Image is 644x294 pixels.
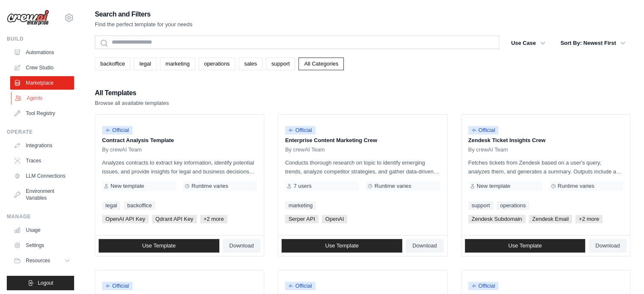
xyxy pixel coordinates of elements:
[285,126,315,135] span: Official
[10,46,74,59] a: Automations
[299,58,344,70] a: All Categories
[95,87,169,99] h2: All Templates
[152,215,197,223] span: Qdrant API Key
[10,76,74,90] a: Marketplace
[10,107,74,120] a: Tool Registry
[266,58,295,70] a: support
[191,183,228,190] span: Runtime varies
[595,242,620,249] span: Download
[506,36,550,51] button: Use Case
[285,201,316,210] a: marketing
[95,58,130,70] a: backoffice
[7,10,49,26] img: Logo
[7,36,74,42] div: Build
[406,239,444,253] a: Download
[465,239,586,253] a: Use Template
[102,136,257,145] p: Contract Analysis Template
[142,242,176,249] span: Use Template
[229,242,254,249] span: Download
[477,183,510,190] span: New template
[10,169,74,183] a: LLM Connections
[412,242,437,249] span: Download
[282,239,402,253] a: Use Template
[160,58,195,70] a: marketing
[102,158,257,176] p: Analyzes contracts to extract key information, identify potential issues, and provide insights fo...
[99,239,219,253] a: Use Template
[322,215,347,223] span: OpenAI
[200,215,227,223] span: +2 more
[10,154,74,168] a: Traces
[102,126,133,135] span: Official
[558,183,594,190] span: Runtime varies
[10,254,74,267] button: Resources
[497,201,529,210] a: operations
[239,58,263,70] a: sales
[556,36,630,51] button: Sort By: Newest First
[38,280,53,286] span: Logout
[124,201,155,210] a: backoffice
[285,158,440,176] p: Conducts thorough research on topic to identify emerging trends, analyze competitor strategies, a...
[26,257,50,264] span: Resources
[10,139,74,152] a: Integrations
[10,239,74,252] a: Settings
[508,242,542,249] span: Use Template
[575,215,603,223] span: +2 more
[293,183,312,190] span: 7 users
[102,146,142,153] span: By crewAI Team
[285,215,318,223] span: Serper API
[7,276,74,290] button: Logout
[10,223,74,237] a: Usage
[468,201,493,210] a: support
[95,8,193,20] h2: Search and Filters
[134,58,156,70] a: legal
[468,146,508,153] span: By crewAI Team
[7,213,74,220] div: Manage
[468,126,499,135] span: Official
[468,158,623,176] p: Fetches tickets from Zendesk based on a user's query, analyzes them, and generates a summary. Out...
[285,136,440,145] p: Enterprise Content Marketing Crew
[11,91,75,105] a: Agents
[529,215,572,223] span: Zendesk Email
[199,58,235,70] a: operations
[285,282,315,290] span: Official
[111,183,144,190] span: New template
[10,184,74,205] a: Environment Variables
[468,215,525,223] span: Zendesk Subdomain
[10,61,74,74] a: Crew Studio
[102,215,149,223] span: OpenAI API Key
[468,282,499,290] span: Official
[374,183,411,190] span: Runtime varies
[95,20,193,29] p: Find the perfect template for your needs
[102,201,120,210] a: legal
[589,239,627,253] a: Download
[325,242,359,249] span: Use Template
[95,99,169,107] p: Browse all available templates
[223,239,261,253] a: Download
[7,129,74,135] div: Operate
[285,146,325,153] span: By crewAI Team
[468,136,623,145] p: Zendesk Ticket Insights Crew
[102,282,133,290] span: Official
